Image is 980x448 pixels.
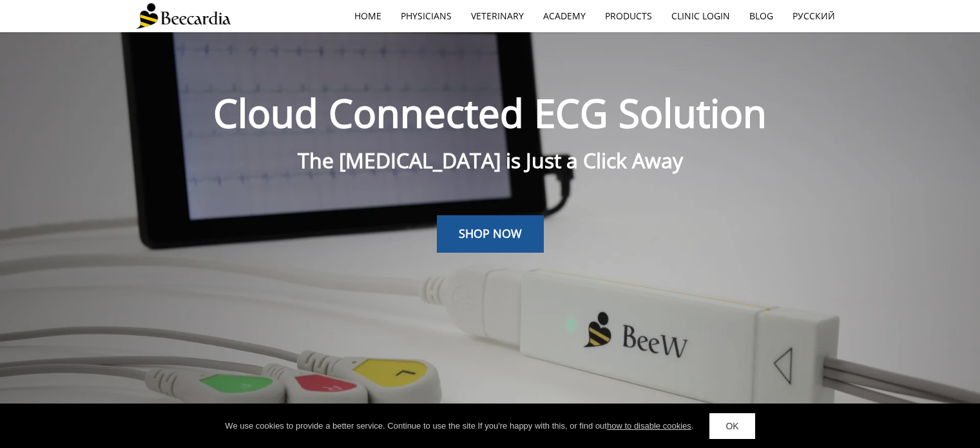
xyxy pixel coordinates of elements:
[607,421,691,431] a: how to disable cookies
[459,226,522,241] span: SHOP NOW
[595,1,662,31] a: Products
[533,1,595,31] a: Academy
[709,413,754,439] a: OK
[662,1,740,31] a: Clinic Login
[437,215,544,253] a: SHOP NOW
[136,3,231,29] img: Beecardia
[461,1,533,31] a: Veterinary
[740,1,783,31] a: Blog
[391,1,461,31] a: Physicians
[298,146,683,174] span: The [MEDICAL_DATA] is Just a Click Away
[225,420,693,433] div: We use cookies to provide a better service. Continue to use the site If you're happy with this, o...
[213,86,767,139] span: Cloud Connected ECG Solution
[783,1,845,31] a: Русский
[345,1,391,31] a: home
